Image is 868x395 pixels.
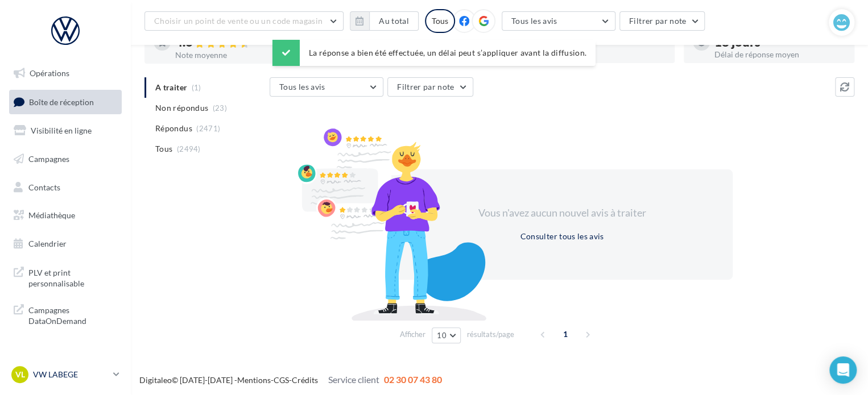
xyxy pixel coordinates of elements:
button: Filtrer par note [619,11,705,31]
a: PLV et print personnalisable [7,260,124,294]
span: (2471) [196,124,220,133]
span: © [DATE]-[DATE] - - - [139,375,442,385]
div: Tous [425,9,455,33]
div: Open Intercom Messenger [829,356,857,384]
span: VL [15,369,25,380]
a: Crédits [292,375,318,385]
div: 4.6 [175,36,306,49]
span: 02 30 07 43 80 [384,374,442,385]
span: PLV et print personnalisable [28,265,117,289]
button: Consulter tous les avis [515,230,608,243]
span: Visibilité en ligne [31,126,92,135]
span: résultats/page [467,329,514,340]
a: VL VW LABEGE [9,364,122,385]
span: 10 [437,331,447,340]
a: Mentions [237,375,271,385]
span: Médiathèque [28,210,75,220]
a: Boîte de réception [7,90,124,114]
span: Tous les avis [279,82,325,92]
button: Tous les avis [502,11,615,31]
a: Campagnes [7,147,124,171]
p: VW LABEGE [33,369,109,380]
span: Afficher [400,329,425,340]
button: Choisir un point de vente ou un code magasin [144,11,344,31]
a: Digitaleo [139,375,172,385]
a: Opérations [7,61,124,85]
span: Tous [155,143,172,155]
span: 1 [556,325,574,343]
a: Médiathèque [7,203,124,227]
button: Tous les avis [270,77,383,97]
span: Campagnes DataOnDemand [28,302,117,327]
span: Contacts [28,182,60,192]
div: Vous n'avez aucun nouvel avis à traiter [464,206,660,221]
button: Au total [350,11,419,31]
a: Visibilité en ligne [7,119,124,143]
button: Au total [369,11,419,31]
span: Calendrier [28,239,67,248]
span: Non répondus [155,102,208,114]
button: 10 [432,327,461,343]
a: Contacts [7,176,124,199]
div: La réponse a bien été effectuée, un délai peut s’appliquer avant la diffusion. [272,40,596,66]
span: Service client [328,374,379,385]
div: 18 jours [714,36,845,48]
a: Campagnes DataOnDemand [7,298,124,331]
div: Taux de réponse [535,51,666,59]
span: (23) [213,103,227,113]
div: Délai de réponse moyen [714,51,845,59]
span: Opérations [30,68,69,78]
a: CGS [274,375,289,385]
span: Campagnes [28,154,69,164]
div: Note moyenne [175,51,306,59]
span: (2494) [177,144,201,153]
span: Répondus [155,123,192,134]
a: Calendrier [7,232,124,256]
span: Tous les avis [511,16,557,26]
span: Boîte de réception [29,97,94,106]
button: Filtrer par note [387,77,473,97]
span: Choisir un point de vente ou un code magasin [154,16,323,26]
